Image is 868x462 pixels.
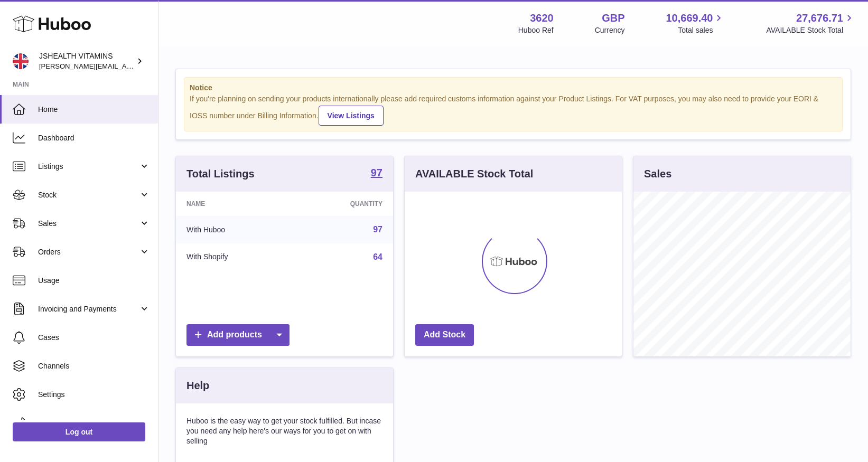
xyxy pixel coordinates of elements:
[39,51,134,71] div: JSHEALTH VITAMINS
[415,324,474,346] a: Add Stock
[38,190,139,200] span: Stock
[518,25,554,35] div: Huboo Ref
[38,418,150,428] span: Returns
[373,225,382,234] a: 97
[595,25,625,35] div: Currency
[38,105,150,115] span: Home
[186,324,290,346] a: Add products
[666,11,713,25] span: 10,669.40
[373,252,382,261] a: 64
[415,167,533,181] h3: AVAILABLE Stock Total
[38,133,150,143] span: Dashboard
[530,11,554,25] strong: 3620
[766,25,855,35] span: AVAILABLE Stock Total
[678,25,725,35] span: Total sales
[666,11,725,35] a: 10,669.40 Total sales
[176,216,293,243] td: With Huboo
[644,167,671,181] h3: Sales
[13,422,145,441] a: Log out
[186,416,382,446] p: Huboo is the easy way to get your stock fulfilled. But incase you need any help here's our ways f...
[13,53,29,69] img: francesca@jshealthvitamins.com
[293,192,393,216] th: Quantity
[371,167,382,180] a: 97
[176,192,293,216] th: Name
[38,219,139,229] span: Sales
[38,333,150,343] span: Cases
[38,247,139,257] span: Orders
[38,162,139,172] span: Listings
[319,106,384,126] a: View Listings
[766,11,855,35] a: 27,676.71 AVAILABLE Stock Total
[38,276,150,286] span: Usage
[796,11,843,25] span: 27,676.71
[38,361,150,371] span: Channels
[190,94,837,126] div: If you're planning on sending your products internationally please add required customs informati...
[176,243,293,271] td: With Shopify
[38,304,139,314] span: Invoicing and Payments
[38,390,150,400] span: Settings
[186,379,209,393] h3: Help
[602,11,624,25] strong: GBP
[39,62,212,70] span: [PERSON_NAME][EMAIL_ADDRESS][DOMAIN_NAME]
[190,83,837,93] strong: Notice
[371,167,382,178] strong: 97
[186,167,255,181] h3: Total Listings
